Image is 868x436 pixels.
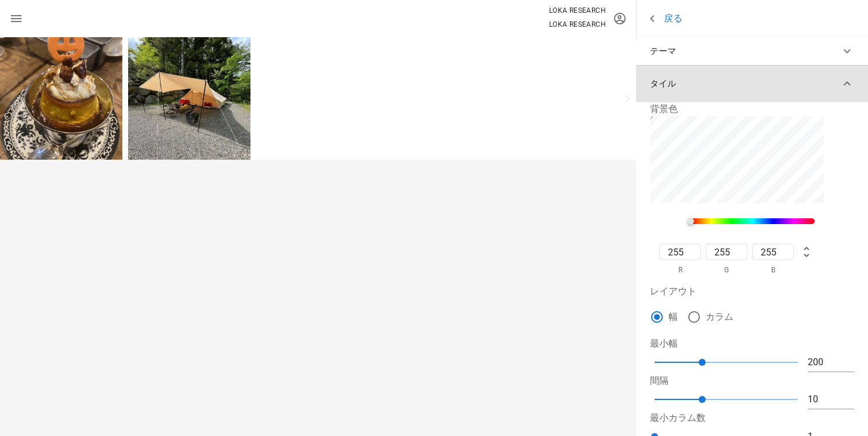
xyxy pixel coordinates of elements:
[650,412,706,423] label: 最小カラム数
[549,5,606,16] p: LOKA RESEARCH
[724,265,729,275] span: G
[650,103,678,114] label: 背景色
[549,19,606,30] p: LOKA RESEARCH
[650,286,696,297] label: レイアウト
[650,338,678,349] label: 最小幅
[650,375,669,386] label: 間隔
[128,37,250,160] img: 189698227_1295920534173567_6164949115396111334_n.jpg
[771,265,775,275] span: B
[669,311,678,323] label: 幅
[706,311,733,323] label: カラム
[678,265,682,275] span: R
[636,37,868,65] button: テーマ
[636,65,868,102] button: タイル
[645,12,682,26] a: 戻る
